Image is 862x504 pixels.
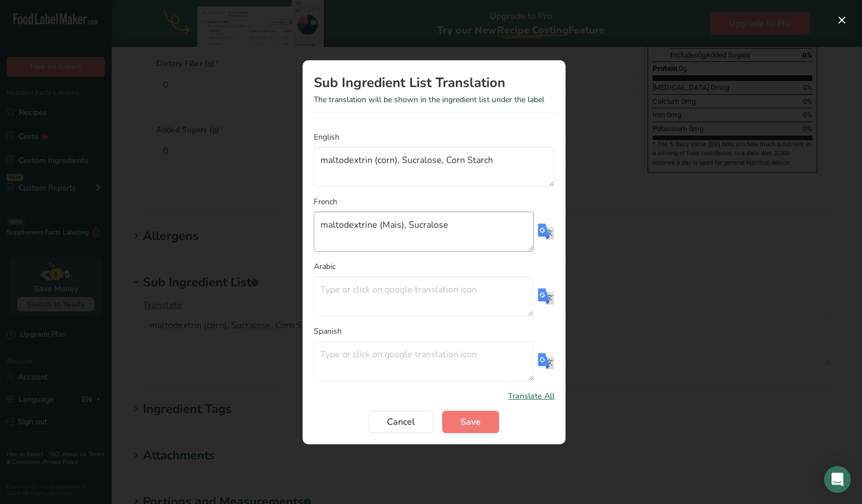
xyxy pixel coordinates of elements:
[824,466,851,493] div: Open Intercom Messenger
[314,261,554,272] label: Arabic
[368,411,433,433] button: Cancel
[508,390,554,402] span: Translate All
[538,223,554,240] img: Use Google translation
[314,196,554,208] label: French
[442,411,499,433] button: Save
[538,288,554,305] img: Use Google translation
[314,94,554,105] p: The translation will be shown in the ingredient list under the label
[314,131,554,143] label: English
[538,353,554,369] img: Use Google translation
[461,415,481,429] span: Save
[314,76,554,89] h1: Sub Ingredient List Translation
[387,415,415,429] span: Cancel
[314,325,554,337] label: Spanish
